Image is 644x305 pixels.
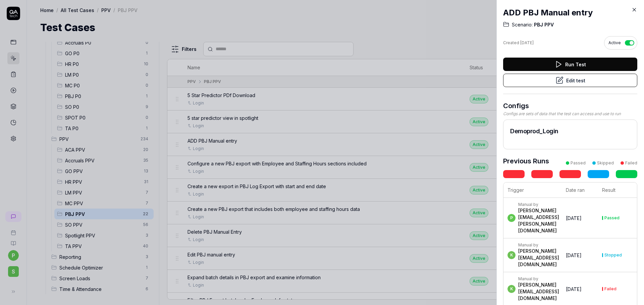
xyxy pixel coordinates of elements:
h3: Previous Runs [503,156,549,166]
th: Date ran [562,182,598,198]
time: [DATE] [566,215,582,221]
div: Failed [604,287,616,291]
div: Failed [625,160,637,166]
div: [PERSON_NAME][EMAIL_ADDRESS][PERSON_NAME][DOMAIN_NAME] [518,207,559,234]
time: [DATE] [520,40,534,45]
button: Run Test [503,58,637,71]
div: [PERSON_NAME][EMAIL_ADDRESS][DOMAIN_NAME] [518,248,559,268]
div: Configs are sets of data that the test can access and use to run [503,111,637,117]
h2: Demoprod_Login [510,127,630,136]
button: Edit test [503,74,637,87]
th: Trigger [503,182,562,198]
th: Result [598,182,637,198]
span: p [507,214,516,222]
h3: Configs [503,101,637,111]
time: [DATE] [566,286,582,292]
div: Manual by [518,242,559,248]
div: Stopped [604,253,622,257]
div: Manual by [518,276,559,282]
div: Created [503,40,534,46]
span: k [507,285,516,293]
span: Active [608,40,621,46]
span: PBJ PPV [533,21,554,28]
div: Passed [604,216,620,220]
time: [DATE] [566,252,582,258]
h2: ADD PBJ Manual entry [503,7,637,19]
span: k [507,251,516,259]
div: [PERSON_NAME][EMAIL_ADDRESS][DOMAIN_NAME] [518,282,559,302]
div: Skipped [597,160,614,166]
div: Passed [571,160,586,166]
span: Scenario: [512,21,533,28]
div: Manual by [518,202,559,207]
